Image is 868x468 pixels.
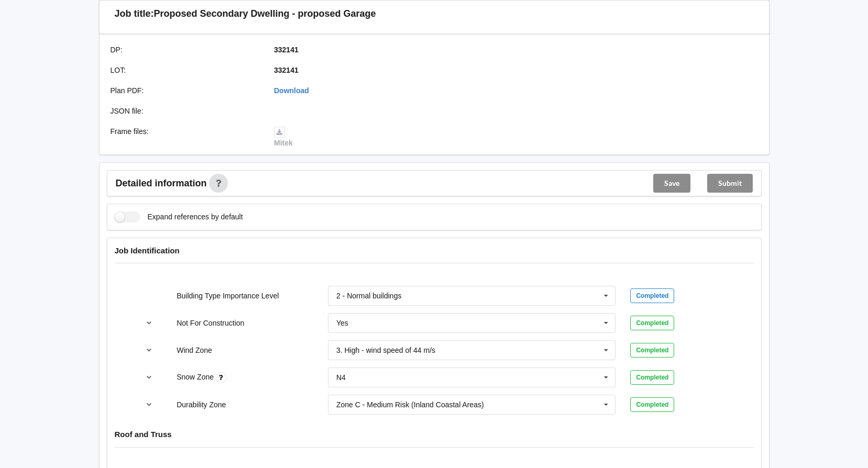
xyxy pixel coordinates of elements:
h4: Roof and Truss [115,429,754,439]
label: Building Type Importance Level [177,292,279,300]
label: Expand references by default [115,211,243,222]
div: Frame files : [103,126,267,148]
div: Completed [630,316,674,330]
h3: Job title: [115,8,154,20]
a: Mitek [274,127,293,147]
div: Plan PDF : [103,85,267,96]
label: Durability Zone [177,400,226,409]
div: Completed [630,343,674,358]
label: Wind Zone [177,346,212,354]
b: 332141 [274,46,299,54]
div: Yes [336,319,348,327]
div: Zone C - Medium Risk (Inland Coastal Areas) [336,401,484,408]
button: reference-toggle [139,314,159,332]
div: 3. High - wind speed of 44 m/s [336,347,435,354]
div: N4 [336,374,346,381]
div: 2 - Normal buildings [336,292,402,299]
h3: Proposed Secondary Dwelling - proposed Garage [154,8,376,20]
label: Snow Zone [177,373,216,381]
div: Completed [630,370,674,385]
label: Not For Construction [177,319,244,327]
div: Completed [630,397,674,412]
a: Download [274,86,309,95]
b: 332141 [274,66,299,74]
div: DP : [103,44,267,55]
span: Detailed information [116,179,207,188]
div: JSON file : [103,106,267,116]
h4: Job Identification [115,246,754,255]
div: Completed [630,288,674,303]
div: LOT : [103,65,267,75]
button: reference-toggle [139,341,159,360]
button: reference-toggle [139,368,159,387]
button: reference-toggle [139,395,159,414]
